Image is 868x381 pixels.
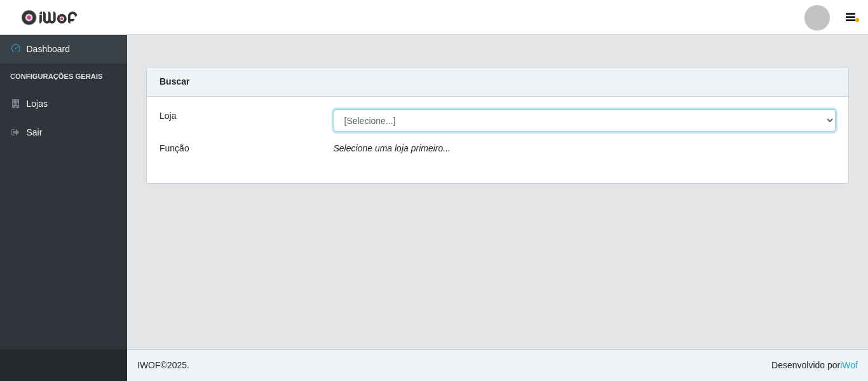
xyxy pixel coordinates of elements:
[21,10,78,25] img: CoreUI Logo
[840,360,858,370] a: iWof
[137,359,189,372] span: © 2025 .
[137,360,161,370] span: IWOF
[159,109,176,123] label: Loja
[771,359,858,372] span: Desenvolvido por
[159,76,189,87] strong: Buscar
[334,143,451,153] i: Selecione uma loja primeiro...
[159,142,189,155] label: Função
